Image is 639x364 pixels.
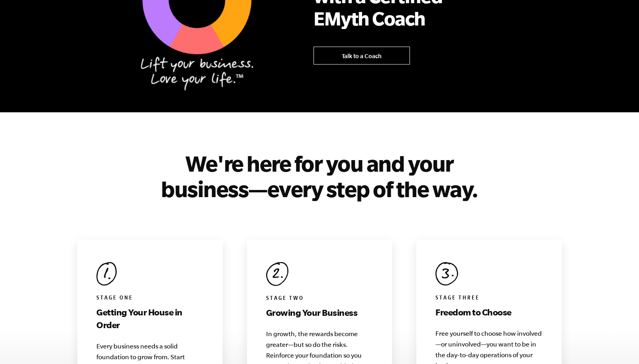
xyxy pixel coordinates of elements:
[96,295,204,303] h6: Stage One
[435,295,543,303] h6: Stage Three
[342,53,382,59] span: Talk to a Coach
[266,306,373,319] h3: Growing Your Business
[435,306,543,319] h3: Freedom to Choose
[96,262,117,286] img: Stage One
[266,262,288,286] img: Stage Two
[435,262,458,286] img: Stage Three
[96,306,204,331] h3: Getting Your House in Order
[160,151,479,202] h2: We're here for you and your business—every step of the way.
[266,295,373,303] h6: Stage Two
[599,326,639,364] iframe: Chat Widget
[314,47,410,65] a: Talk to a Coach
